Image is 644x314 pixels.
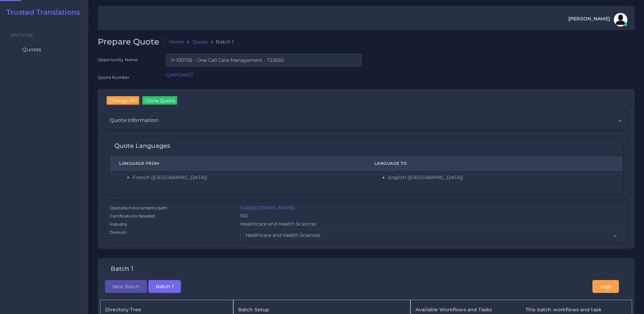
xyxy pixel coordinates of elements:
[388,174,613,181] li: English ([GEOGRAPHIC_DATA])
[11,33,33,38] span: Sections
[105,307,228,313] h5: Directory Tree
[98,57,137,63] label: Opportunity Name
[148,283,181,289] a: Batch 1
[105,283,147,289] a: New Batch
[592,280,619,293] button: Logs
[98,37,164,47] h2: Prepare Quote
[133,174,355,181] li: French ([GEOGRAPHIC_DATA])
[22,46,41,53] span: Quotes
[236,221,627,229] div: Healthcare and Health Sciences
[207,38,234,45] li: Batch 1
[110,213,155,219] label: Certifications Needed
[166,72,193,78] a: QAR124657
[169,38,184,45] a: Home
[236,212,627,221] div: NO
[105,280,147,293] button: New Batch
[98,74,130,80] label: Quote Number
[5,42,83,57] a: Quotes
[565,13,630,27] a: [PERSON_NAME]avatar
[238,307,405,313] h5: Batch Setup
[148,280,181,293] button: Batch 1
[600,283,611,290] span: Logs
[568,16,610,21] span: [PERSON_NAME]
[114,142,170,150] h4: Quote Languages
[365,157,623,170] th: Language To
[526,307,625,313] h5: This batch workflows and task
[107,96,140,105] input: Change PM
[105,112,627,129] div: Quote information
[110,221,127,227] label: Industry
[110,205,167,211] label: Quotation documents path
[416,307,515,313] h5: Available Workflows and Tasks
[110,157,365,170] th: Language From
[240,205,295,211] a: [URL][DOMAIN_NAME]
[192,38,208,45] a: Quote
[110,117,159,124] span: Quote information
[111,265,133,273] h4: Batch 1
[614,13,627,27] img: avatar
[110,229,127,235] label: Domain
[142,96,178,105] input: Clone Quote
[2,8,80,16] a: Trusted Translations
